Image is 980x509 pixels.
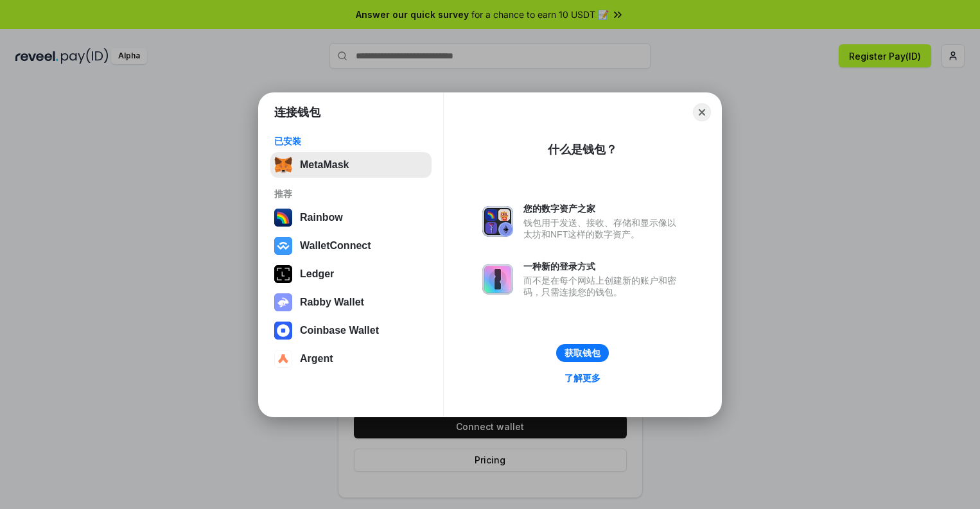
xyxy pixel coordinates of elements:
div: 推荐 [274,188,428,200]
a: 了解更多 [557,370,608,386]
div: Argent [300,353,333,365]
div: Ledger [300,268,334,280]
div: 您的数字资产之家 [523,203,683,214]
div: 已安装 [274,135,428,147]
div: 一种新的登录方式 [523,261,683,272]
button: Argent [270,346,432,372]
img: svg+xml,%3Csvg%20xmlns%3D%22http%3A%2F%2Fwww.w3.org%2F2000%2Fsvg%22%20fill%3D%22none%22%20viewBox... [482,264,513,295]
img: svg+xml,%3Csvg%20xmlns%3D%22http%3A%2F%2Fwww.w3.org%2F2000%2Fsvg%22%20fill%3D%22none%22%20viewBox... [482,206,513,237]
div: 了解更多 [564,372,600,384]
h1: 连接钱包 [274,105,320,120]
img: svg+xml,%3Csvg%20width%3D%22120%22%20height%3D%22120%22%20viewBox%3D%220%200%20120%20120%22%20fil... [274,209,292,227]
div: Rabby Wallet [300,297,364,308]
button: Close [693,103,711,121]
div: MetaMask [300,159,349,171]
div: 而不是在每个网站上创建新的账户和密码，只需连接您的钱包。 [523,275,683,298]
img: svg+xml,%3Csvg%20fill%3D%22none%22%20height%3D%2233%22%20viewBox%3D%220%200%2035%2033%22%20width%... [274,156,292,174]
img: svg+xml,%3Csvg%20width%3D%2228%22%20height%3D%2228%22%20viewBox%3D%220%200%2028%2028%22%20fill%3D... [274,322,292,340]
div: 钱包用于发送、接收、存储和显示像以太坊和NFT这样的数字资产。 [523,217,683,240]
button: Rainbow [270,205,432,230]
button: Rabby Wallet [270,289,432,315]
div: 获取钱包 [564,347,600,359]
img: svg+xml,%3Csvg%20width%3D%2228%22%20height%3D%2228%22%20viewBox%3D%220%200%2028%2028%22%20fill%3D... [274,350,292,368]
button: Coinbase Wallet [270,318,432,343]
button: MetaMask [270,152,432,178]
div: 什么是钱包？ [548,142,617,157]
img: svg+xml,%3Csvg%20xmlns%3D%22http%3A%2F%2Fwww.w3.org%2F2000%2Fsvg%22%20fill%3D%22none%22%20viewBox... [274,293,292,311]
div: Rainbow [300,212,343,223]
img: svg+xml,%3Csvg%20width%3D%2228%22%20height%3D%2228%22%20viewBox%3D%220%200%2028%2028%22%20fill%3D... [274,237,292,255]
button: 获取钱包 [556,344,609,362]
img: svg+xml,%3Csvg%20xmlns%3D%22http%3A%2F%2Fwww.w3.org%2F2000%2Fsvg%22%20width%3D%2228%22%20height%3... [274,265,292,283]
button: WalletConnect [270,233,432,259]
div: WalletConnect [300,240,371,252]
div: Coinbase Wallet [300,325,379,336]
button: Ledger [270,261,432,287]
